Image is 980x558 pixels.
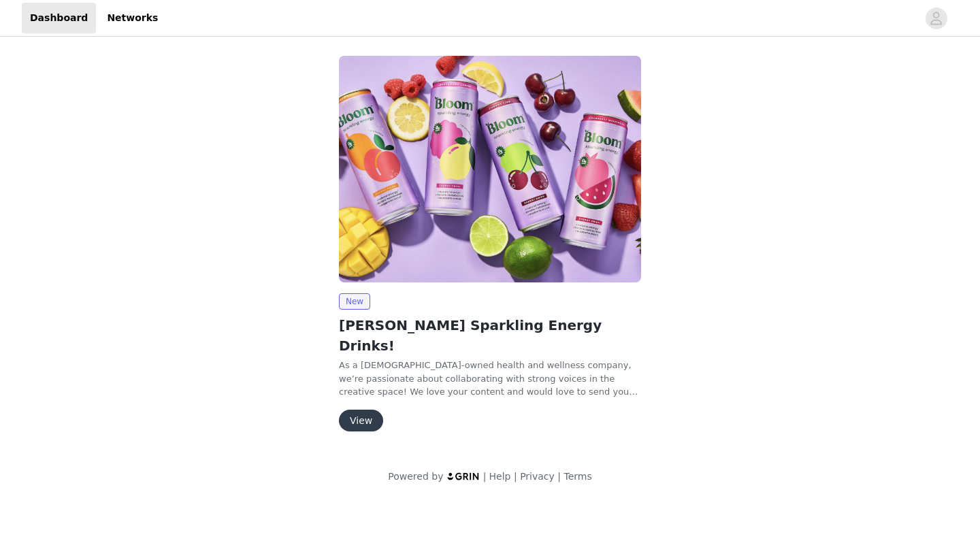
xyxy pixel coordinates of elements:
button: View [339,410,383,431]
span: | [514,471,517,482]
span: New [339,293,370,310]
img: logo [446,472,480,480]
div: avatar [930,7,943,29]
a: Dashboard [22,3,96,33]
a: Terms [563,471,591,482]
a: Networks [99,3,166,33]
h2: [PERSON_NAME] Sparkling Energy Drinks! [339,315,641,356]
span: | [557,471,561,482]
a: Privacy [520,471,555,482]
span: | [483,471,487,482]
a: Help [489,471,511,482]
a: View [339,416,383,426]
p: As a [DEMOGRAPHIC_DATA]-owned health and wellness company, we’re passionate about collaborating w... [339,359,641,399]
span: Powered by [388,471,443,482]
img: Bloom Nutrition [339,56,641,282]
